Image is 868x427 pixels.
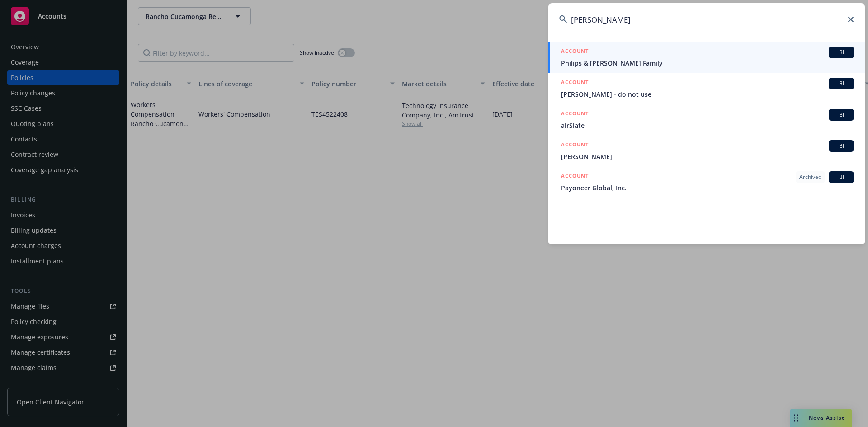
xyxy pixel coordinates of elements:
[561,171,589,182] h5: ACCOUNT
[832,111,850,119] span: BI
[548,42,865,73] a: ACCOUNTBIPhilips & [PERSON_NAME] Family
[561,152,854,161] span: [PERSON_NAME]
[548,73,865,104] a: ACCOUNTBI[PERSON_NAME] - do not use
[548,166,865,197] a: ACCOUNTArchivedBIPayoneer Global, Inc.
[561,78,589,89] h5: ACCOUNT
[548,3,865,36] input: Search...
[832,80,850,88] span: BI
[561,140,589,151] h5: ACCOUNT
[548,104,865,135] a: ACCOUNTBIairSlate
[561,89,854,99] span: [PERSON_NAME] - do not use
[561,121,854,130] span: airSlate
[548,135,865,166] a: ACCOUNTBI[PERSON_NAME]
[561,183,854,192] span: Payoneer Global, Inc.
[561,109,589,120] h5: ACCOUNT
[832,173,850,181] span: BI
[832,48,850,56] span: BI
[561,47,589,57] h5: ACCOUNT
[799,173,821,181] span: Archived
[561,58,854,68] span: Philips & [PERSON_NAME] Family
[832,142,850,150] span: BI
